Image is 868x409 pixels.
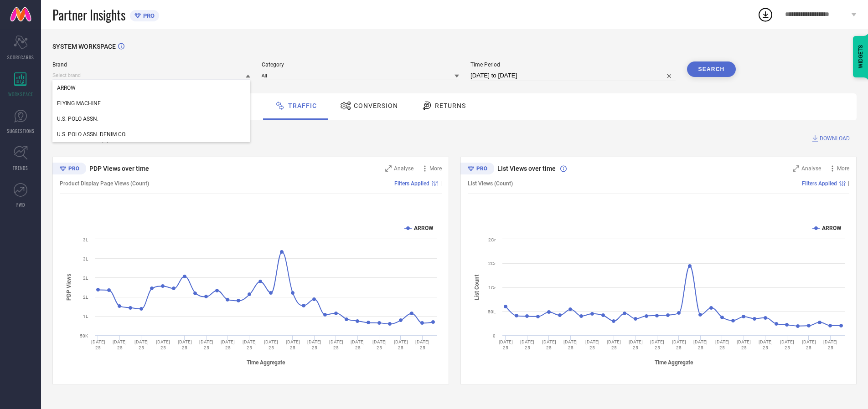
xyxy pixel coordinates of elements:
[351,339,365,350] text: [DATE] 25
[823,339,837,350] text: [DATE] 25
[134,339,149,350] text: [DATE] 25
[672,339,686,350] text: [DATE] 25
[89,165,149,172] span: PDP Views over time
[468,180,513,187] span: List Views (Count)
[715,339,729,350] text: [DATE] 25
[440,180,442,187] span: |
[848,180,849,187] span: |
[288,102,317,109] span: Traffic
[13,164,28,171] span: TRENDS
[52,5,125,24] span: Partner Insights
[243,339,257,350] text: [DATE] 25
[52,96,250,111] div: FLYING MACHINE
[802,180,837,187] span: Filters Applied
[435,102,466,109] span: Returns
[57,116,98,122] span: U.S. POLO ASSN.
[837,165,849,172] span: More
[221,339,235,350] text: [DATE] 25
[542,339,556,350] text: [DATE] 25
[415,339,429,350] text: [DATE] 25
[820,134,850,143] span: DOWNLOAD
[802,339,816,350] text: [DATE] 25
[156,339,170,350] text: [DATE] 25
[52,61,250,68] span: Brand
[493,333,496,338] text: 0
[7,128,35,134] span: SUGGESTIONS
[52,127,250,142] div: U.S. POLO ASSN. DENIM CO.
[474,275,480,300] tspan: List Count
[585,339,599,350] text: [DATE] 25
[429,165,442,172] span: More
[737,339,751,350] text: [DATE] 25
[307,339,321,350] text: [DATE] 25
[178,339,192,350] text: [DATE] 25
[499,339,513,350] text: [DATE] 25
[52,111,250,127] div: U.S. POLO ASSN.
[394,180,429,187] span: Filters Applied
[80,333,88,338] text: 50K
[759,339,773,350] text: [DATE] 25
[655,359,693,366] tspan: Time Aggregate
[693,339,708,350] text: [DATE] 25
[83,256,88,261] text: 3L
[7,54,34,61] span: SCORECARDS
[57,100,101,107] span: FLYING MACHINE
[801,165,821,172] span: Analyse
[470,70,676,81] input: Select time period
[470,61,676,68] span: Time Period
[607,339,621,350] text: [DATE] 25
[91,339,105,350] text: [DATE] 25
[52,71,250,80] input: Select brand
[83,237,88,242] text: 3L
[8,91,33,97] span: WORKSPACE
[460,163,494,176] div: Premium
[286,339,300,350] text: [DATE] 25
[757,6,774,23] div: Open download list
[822,225,842,231] text: ARROW
[16,201,25,208] span: FWD
[262,61,460,68] span: Category
[372,339,387,350] text: [DATE] 25
[141,12,155,19] span: PRO
[52,163,86,176] div: Premium
[83,314,88,319] text: 1L
[488,261,496,266] text: 2Cr
[247,359,285,366] tspan: Time Aggregate
[488,285,496,290] text: 1Cr
[520,339,534,350] text: [DATE] 25
[488,237,496,242] text: 2Cr
[57,131,126,138] span: U.S. POLO ASSN. DENIM CO.
[60,180,149,187] span: Product Display Page Views (Count)
[497,165,556,172] span: List Views over time
[329,339,343,350] text: [DATE] 25
[780,339,794,350] text: [DATE] 25
[66,274,72,301] tspan: PDP Views
[354,102,398,109] span: Conversion
[687,61,736,77] button: Search
[57,85,76,91] span: ARROW
[650,339,664,350] text: [DATE] 25
[264,339,278,350] text: [DATE] 25
[394,165,413,172] span: Analyse
[385,165,392,172] svg: Zoom
[113,339,127,350] text: [DATE] 25
[793,165,799,172] svg: Zoom
[52,43,116,50] span: SYSTEM WORKSPACE
[563,339,578,350] text: [DATE] 25
[52,80,250,96] div: ARROW
[83,295,88,300] text: 2L
[199,339,213,350] text: [DATE] 25
[629,339,643,350] text: [DATE] 25
[414,225,434,231] text: ARROW
[394,339,408,350] text: [DATE] 25
[488,309,496,314] text: 50L
[83,276,88,281] text: 2L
